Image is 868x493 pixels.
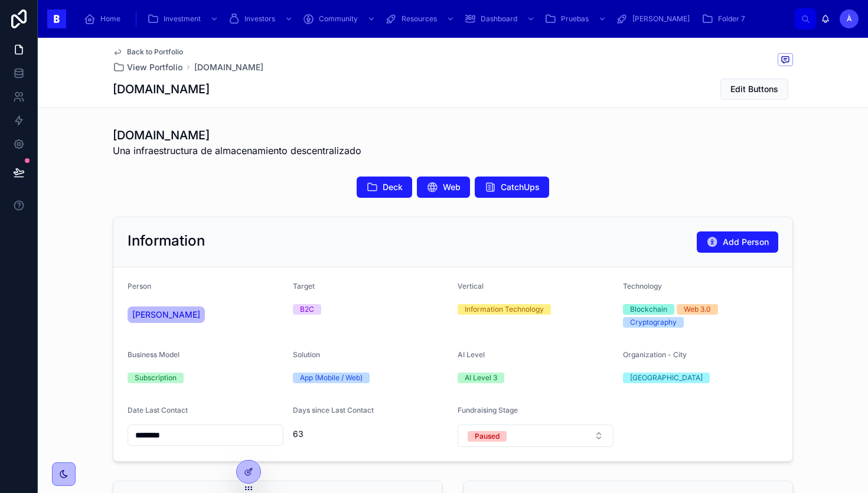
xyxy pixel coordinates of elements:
[684,304,711,315] div: Web 3.0
[630,304,667,315] div: Blockchain
[475,177,549,198] button: CatchUps
[417,177,470,198] button: Web
[127,47,183,57] span: Back to Portfolio
[100,14,120,24] span: Home
[76,6,795,32] div: scrollable content
[132,309,200,321] span: [PERSON_NAME]
[475,431,500,442] div: Paused
[113,81,210,97] h1: [DOMAIN_NAME]
[113,47,183,57] a: Back to Portfolio
[698,8,753,30] a: Folder 7
[458,406,518,414] span: Fundraising Stage
[623,350,687,359] span: Organization - City
[128,350,180,359] span: Business Model
[481,14,517,24] span: Dashboard
[293,406,374,414] span: Days since Last Contact
[465,373,497,383] div: AI Level 3
[383,181,403,193] span: Deck
[630,317,677,328] div: Cryptography
[293,350,320,359] span: Solution
[319,14,358,24] span: Community
[128,282,151,290] span: Person
[135,373,177,383] div: Subscription
[128,231,205,250] h2: Information
[127,61,182,73] span: View Portfolio
[465,304,544,315] div: Information Technology
[300,304,314,315] div: B2C
[381,8,461,30] a: Resources
[224,8,299,30] a: Investors
[730,83,778,95] span: Edit Buttons
[194,61,263,73] a: [DOMAIN_NAME]
[113,143,361,158] span: Una infraestructura de almacenamiento descentralizado
[47,9,66,28] img: App logo
[718,14,745,24] span: Folder 7
[697,231,778,253] button: Add Person
[357,177,412,198] button: Deck
[458,350,485,359] span: AI Level
[458,282,484,290] span: Vertical
[293,428,449,440] span: 63
[630,373,703,383] div: [GEOGRAPHIC_DATA]
[143,8,224,30] a: Investment
[402,14,437,24] span: Resources
[461,8,541,30] a: Dashboard
[501,181,540,193] span: CatchUps
[128,306,205,323] a: [PERSON_NAME]
[847,14,852,24] span: À
[443,181,461,193] span: Web
[300,373,363,383] div: App (Mobile / Web)
[113,127,361,143] h1: [DOMAIN_NAME]
[128,406,188,414] span: Date Last Contact
[612,8,698,30] a: [PERSON_NAME]
[623,282,662,290] span: Technology
[632,14,690,24] span: [PERSON_NAME]
[113,61,182,73] a: View Portfolio
[561,14,589,24] span: Pruebas
[299,8,381,30] a: Community
[293,282,315,290] span: Target
[244,14,275,24] span: Investors
[720,79,788,100] button: Edit Buttons
[723,236,769,248] span: Add Person
[541,8,612,30] a: Pruebas
[164,14,201,24] span: Investment
[458,425,614,447] button: Select Button
[80,8,129,30] a: Home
